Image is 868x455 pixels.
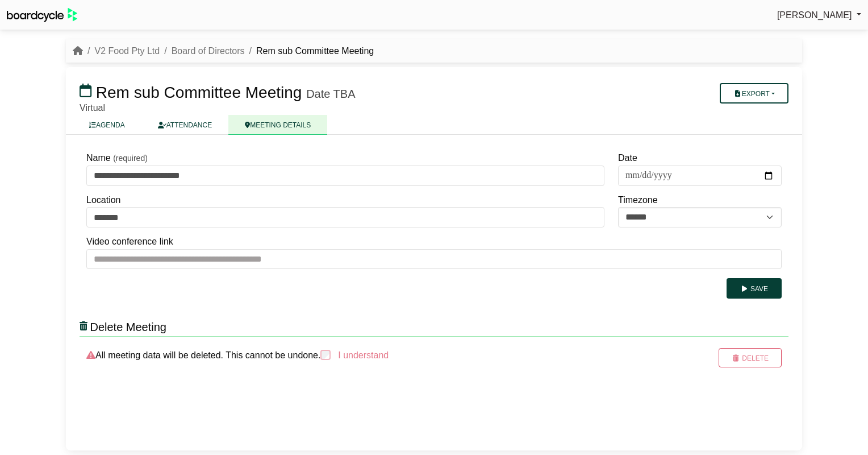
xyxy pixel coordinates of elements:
[86,234,173,249] label: Video conference link
[618,193,658,208] label: Timezone
[86,193,121,208] label: Location
[618,151,637,166] label: Date
[141,115,228,135] a: ATTENDANCE
[306,87,355,101] div: Date TBA
[228,115,327,135] a: MEETING DETAILS
[7,8,77,22] img: BoardcycleBlackGreen-aaafeed430059cb809a45853b8cf6d952af9d84e6e89e1f1685b34bfd5cb7d64.svg
[94,46,160,56] a: V2 Food Pty Ltd
[73,44,374,59] nav: breadcrumb
[720,83,788,104] button: Export
[90,321,166,333] span: Delete Meeting
[777,8,861,23] a: [PERSON_NAME]
[337,348,389,363] label: I understand
[86,151,111,166] label: Name
[80,348,670,367] div: All meeting data will be deleted. This cannot be undone.
[719,348,782,367] button: Delete
[727,278,782,299] button: Save
[73,115,141,135] a: AGENDA
[172,46,245,56] a: Board of Directors
[245,44,374,59] li: Rem sub Committee Meeting
[777,10,852,20] span: [PERSON_NAME]
[80,103,105,113] span: Virtual
[113,154,148,163] small: (required)
[96,84,302,101] span: Rem sub Committee Meeting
